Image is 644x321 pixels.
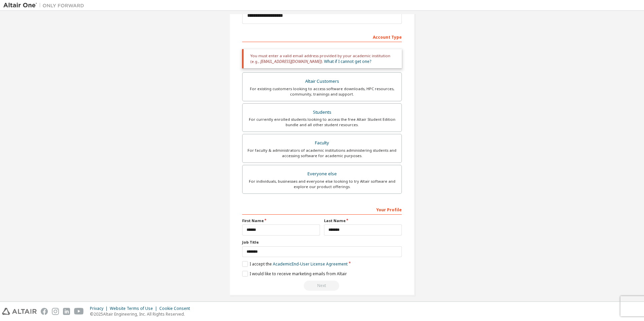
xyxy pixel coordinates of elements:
p: © 2025 Altair Engineering, Inc. All Rights Reserved. [90,311,194,317]
div: For existing customers looking to access software downloads, HPC resources, community, trainings ... [247,86,397,97]
div: You need to provide your academic email [242,281,402,291]
a: Academic End-User License Agreement [273,261,348,267]
label: Job Title [242,240,402,245]
label: I would like to receive marketing emails from Altair [242,271,347,277]
div: You must enter a valid email address provided by your academic institution (e.g., ). [242,49,402,68]
div: Everyone else [247,169,397,179]
label: Last Name [324,218,402,223]
img: linkedin.svg [63,308,70,315]
div: Website Terms of Use [110,306,159,311]
div: Privacy [90,306,110,311]
div: Students [247,108,397,117]
div: Faculty [247,138,397,148]
img: facebook.svg [41,308,48,315]
div: For currently enrolled students looking to access the free Altair Student Edition bundle and all ... [247,117,397,128]
div: Altair Customers [247,77,397,86]
div: Account Type [242,31,402,42]
label: I accept the [242,261,348,267]
div: For faculty & administrators of academic institutions administering students and accessing softwa... [247,148,397,158]
img: instagram.svg [52,308,59,315]
span: [EMAIL_ADDRESS][DOMAIN_NAME] [260,59,321,64]
div: Cookie Consent [159,306,194,311]
a: What if I cannot get one? [324,59,371,64]
img: altair_logo.svg [2,308,37,315]
div: Your Profile [242,204,402,215]
div: For individuals, businesses and everyone else looking to try Altair software and explore our prod... [247,179,397,189]
img: Altair One [3,2,88,9]
label: First Name [242,218,320,223]
img: youtube.svg [74,308,84,315]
